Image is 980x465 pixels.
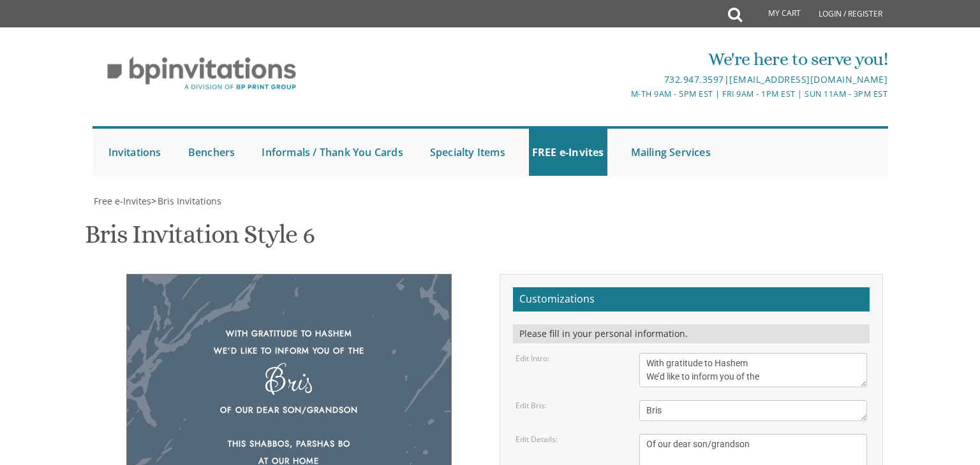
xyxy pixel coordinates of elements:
a: Benchers [185,129,239,176]
textarea: With gratitude to Hashem We’d like to inform you of the [639,353,868,387]
label: Edit Bris: [516,400,547,411]
label: Edit Intro: [516,353,549,364]
a: Mailing Services [628,129,714,176]
div: M-Th 9am - 5pm EST | Fri 9am - 1pm EST | Sun 11am - 3pm EST [358,87,887,101]
iframe: chat widget [926,414,967,452]
span: Bris Invitations [158,195,221,207]
a: 732.947.3597 [664,73,724,85]
span: > [151,195,221,207]
div: With gratitude to Hashem We’d like to inform you of the [152,325,426,359]
label: Edit Details: [516,434,558,445]
a: Informals / Thank You Cards [258,129,406,176]
a: Specialty Items [427,129,509,176]
div: Please fill in your personal information. [513,324,870,343]
div: Bris [152,372,426,389]
div: | [358,72,887,87]
a: [EMAIL_ADDRESS][DOMAIN_NAME] [729,73,887,85]
h2: Customizations [513,287,870,311]
img: BP Invitation Loft [93,47,311,100]
a: Bris Invitations [156,195,221,207]
div: We're here to serve you! [358,46,887,72]
a: Invitations [105,129,165,176]
textarea: Bris [639,400,868,421]
span: Free e-Invites [94,195,151,207]
a: My Cart [741,1,810,27]
a: Free e-Invites [93,195,151,207]
h1: Bris Invitation Style 6 [85,220,314,258]
a: FREE e-Invites [529,129,607,176]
